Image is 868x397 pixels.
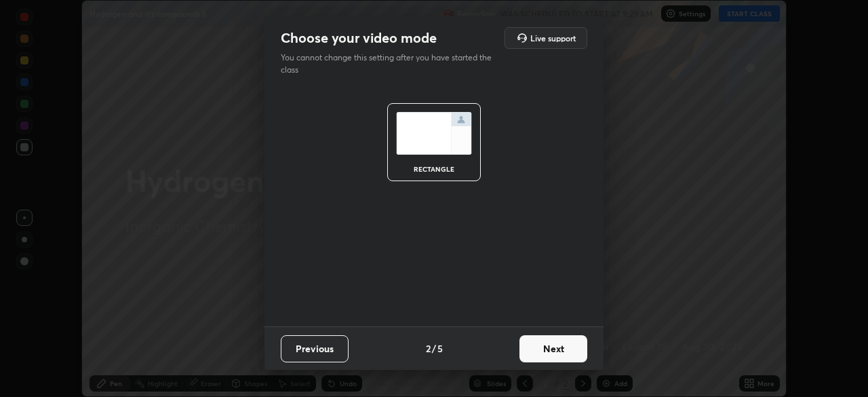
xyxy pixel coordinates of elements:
[281,29,437,47] h2: Choose your video mode
[281,52,500,76] p: You cannot change this setting after you have started the class
[407,166,461,172] div: rectangle
[437,341,443,356] h4: 5
[530,34,576,42] h5: Live support
[281,335,349,362] button: Previous
[396,112,472,155] img: normalScreenIcon.ae25ed63.svg
[432,341,436,356] h4: /
[519,335,587,362] button: Next
[426,341,431,356] h4: 2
